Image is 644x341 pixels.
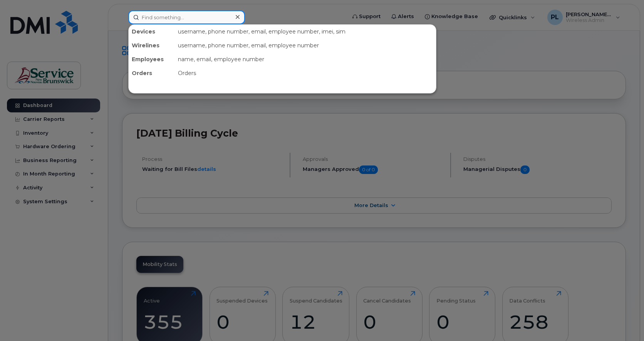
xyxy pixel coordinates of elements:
[175,25,436,38] div: username, phone number, email, employee number, imei, sim
[175,52,436,66] div: name, email, employee number
[129,66,175,80] div: Orders
[175,38,436,52] div: username, phone number, email, employee number
[129,25,175,38] div: Devices
[129,52,175,66] div: Employees
[175,66,436,80] div: Orders
[129,38,175,52] div: Wirelines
